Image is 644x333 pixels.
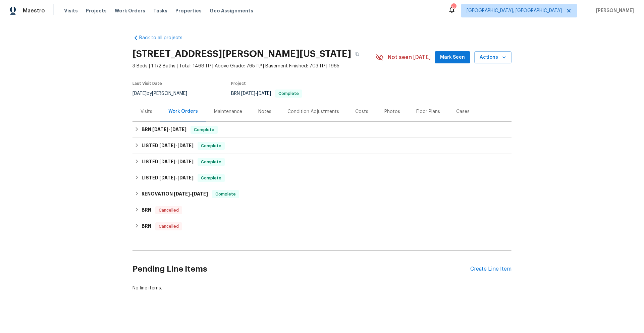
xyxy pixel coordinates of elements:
[257,91,271,96] span: [DATE]
[115,7,145,14] span: Work Orders
[198,159,224,165] span: Complete
[593,7,634,14] span: [PERSON_NAME]
[241,91,255,96] span: [DATE]
[156,223,181,230] span: Cancelled
[132,254,470,285] h2: Pending Line Items
[132,186,512,202] div: RENOVATION [DATE]-[DATE]Complete
[132,202,512,218] div: BRN Cancelled
[416,108,440,115] div: Floor Plans
[132,81,162,86] span: Last Visit Date
[132,35,197,41] a: Back to all projects
[159,159,194,164] span: -
[132,122,512,138] div: BRN [DATE]-[DATE]Complete
[159,175,194,180] span: -
[132,285,512,291] div: No line items.
[132,63,376,69] span: 3 Beds | 1 1/2 Baths | Total: 1468 ft² | Above Grade: 765 ft² | Basement Finished: 703 ft² | 1965
[451,4,456,11] div: 6
[132,90,195,98] div: by [PERSON_NAME]
[470,266,512,272] div: Create Line Item
[132,218,512,234] div: BRN Cancelled
[435,51,470,64] button: Mark Seen
[132,51,351,57] h2: [STREET_ADDRESS][PERSON_NAME][US_STATE]
[177,159,194,164] span: [DATE]
[198,143,224,149] span: Complete
[192,191,208,196] span: [DATE]
[210,7,253,14] span: Geo Assignments
[214,108,242,115] div: Maintenance
[142,222,151,230] h6: BRN
[177,175,194,180] span: [DATE]
[351,48,363,60] button: Copy Address
[258,108,271,115] div: Notes
[142,142,194,150] h6: LISTED
[177,143,194,148] span: [DATE]
[141,108,152,115] div: Visits
[142,158,194,166] h6: LISTED
[142,190,208,198] h6: RENOVATION
[241,91,271,96] span: -
[231,91,302,96] span: BRN
[355,108,368,115] div: Costs
[159,159,175,164] span: [DATE]
[191,126,217,133] span: Complete
[168,108,198,115] div: Work Orders
[480,53,506,62] span: Actions
[159,143,194,148] span: -
[132,154,512,170] div: LISTED [DATE]-[DATE]Complete
[440,53,465,62] span: Mark Seen
[231,81,246,86] span: Project
[198,175,224,181] span: Complete
[170,127,186,132] span: [DATE]
[174,191,208,196] span: -
[132,138,512,154] div: LISTED [DATE]-[DATE]Complete
[86,7,107,14] span: Projects
[142,206,151,214] h6: BRN
[152,127,186,132] span: -
[474,51,512,64] button: Actions
[132,91,147,96] span: [DATE]
[23,7,45,14] span: Maestro
[152,127,168,132] span: [DATE]
[467,7,562,14] span: [GEOGRAPHIC_DATA], [GEOGRAPHIC_DATA]
[213,191,238,198] span: Complete
[153,8,167,13] span: Tasks
[159,143,175,148] span: [DATE]
[456,108,470,115] div: Cases
[64,7,78,14] span: Visits
[159,175,175,180] span: [DATE]
[388,54,431,61] span: Not seen [DATE]
[142,126,186,134] h6: BRN
[384,108,400,115] div: Photos
[156,207,181,214] span: Cancelled
[142,174,194,182] h6: LISTED
[132,170,512,186] div: LISTED [DATE]-[DATE]Complete
[276,92,302,96] span: Complete
[174,191,190,196] span: [DATE]
[175,7,202,14] span: Properties
[287,108,339,115] div: Condition Adjustments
